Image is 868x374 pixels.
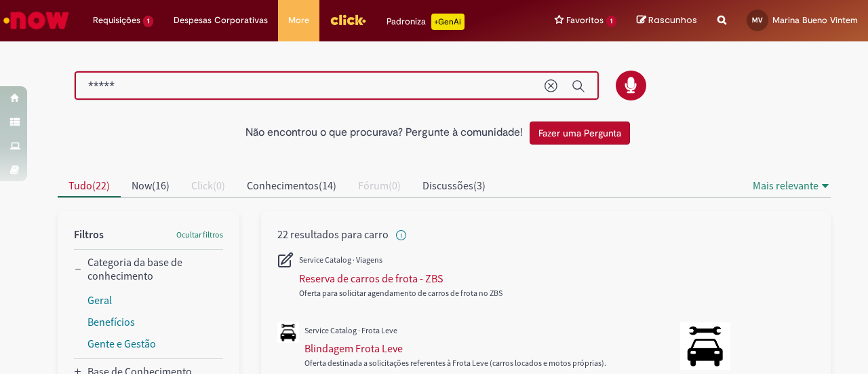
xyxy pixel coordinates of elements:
[648,14,697,26] span: Rascunhos
[143,16,153,27] span: 1
[530,121,630,145] button: Fazer uma Pergunta
[637,14,697,27] a: Rascunhos
[330,10,366,30] img: click_logo_yellow_360x200.png
[387,14,465,30] div: Padroniza
[174,14,268,27] span: Despesas Corporativas
[245,127,523,139] h2: Não encontrou o que procurava? Pergunte à comunidade!
[1,7,71,34] img: ServiceNow
[752,16,763,24] span: MV
[606,16,616,27] span: 1
[288,14,309,27] span: More
[772,14,858,26] span: Marina Bueno Vintem
[566,14,604,27] span: Favoritos
[431,14,465,30] p: +GenAi
[93,14,140,27] span: Requisições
